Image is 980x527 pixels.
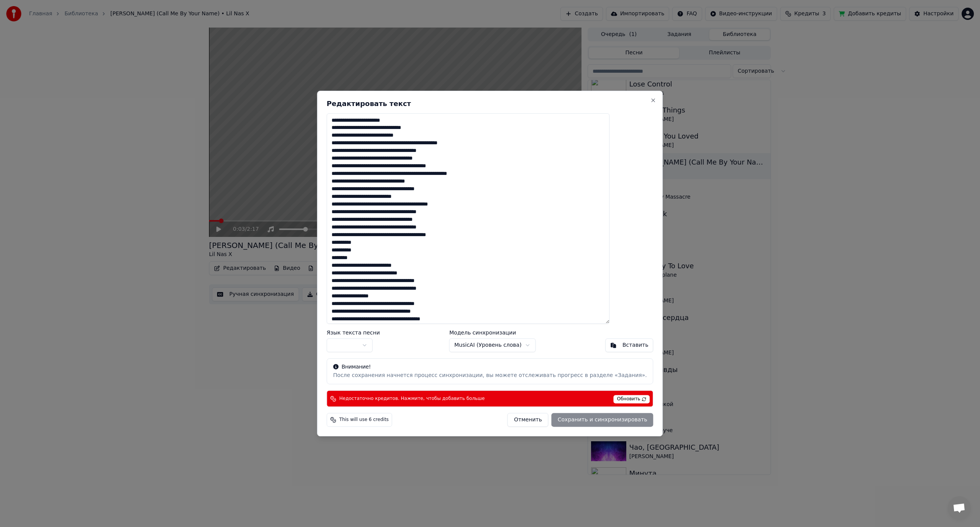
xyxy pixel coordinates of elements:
[339,396,485,402] span: Недостаточно кредитов. Нажмите, чтобы добавить больше
[333,372,647,379] div: После сохранения начнется процесс синхронизации, вы можете отслеживать прогресс в разделе «Задания».
[339,417,389,423] span: This will use 6 credits
[327,100,653,107] h2: Редактировать текст
[614,395,650,403] span: Обновить
[327,330,380,335] label: Язык текста песни
[605,338,653,352] button: Вставить
[449,330,536,335] label: Модель синхронизации
[333,363,647,371] div: Внимание!
[622,341,648,349] div: Вставить
[508,413,549,427] button: Отменить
